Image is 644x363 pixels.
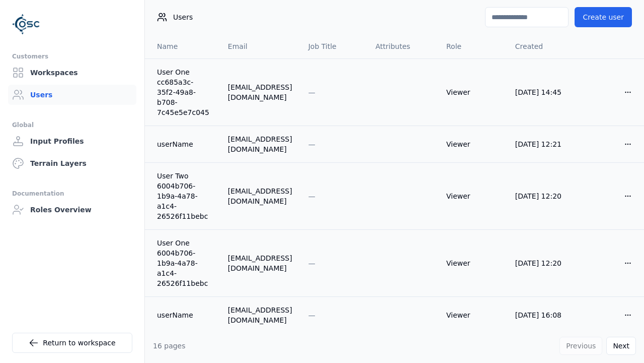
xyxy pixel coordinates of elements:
a: Return to workspace [12,333,132,353]
div: Viewer [446,258,499,268]
div: [EMAIL_ADDRESS][DOMAIN_NAME] [228,305,292,325]
a: Input Profiles [8,131,136,151]
div: [DATE] 16:08 [515,310,569,320]
a: User One 6004b706-1b9a-4a78-a1c4-26526f11bebc [157,238,212,288]
div: [DATE] 12:20 [515,191,569,201]
th: Name [145,34,220,58]
div: Customers [12,50,132,63]
span: — [308,140,315,148]
button: Create user [575,7,632,27]
div: Viewer [446,87,499,97]
img: Logo [12,10,40,38]
span: Users [173,12,193,22]
span: 16 pages [153,342,186,350]
span: — [308,192,315,200]
th: Email [220,34,300,58]
div: [DATE] 12:20 [515,258,569,268]
div: Viewer [446,139,499,149]
div: [DATE] 12:21 [515,139,569,149]
a: User One cc685a3c-35f2-49a8-b708-7c45e5e7c045 [157,67,212,117]
span: — [308,311,315,319]
a: User Two 6004b706-1b9a-4a78-a1c4-26526f11bebc [157,171,212,221]
th: Attributes [367,34,438,58]
a: Workspaces [8,63,136,83]
div: [EMAIL_ADDRESS][DOMAIN_NAME] [228,253,292,273]
span: — [308,259,315,267]
th: Role [438,34,507,58]
button: Next [606,337,636,355]
a: userName [157,310,212,320]
div: Viewer [446,310,499,320]
div: [EMAIL_ADDRESS][DOMAIN_NAME] [228,186,292,206]
a: userName [157,139,212,149]
span: — [308,88,315,96]
a: Terrain Layers [8,153,136,173]
th: Job Title [300,34,368,58]
div: [EMAIL_ADDRESS][DOMAIN_NAME] [228,134,292,154]
a: Roles Overview [8,200,136,220]
div: Global [12,119,132,131]
div: [EMAIL_ADDRESS][DOMAIN_NAME] [228,82,292,102]
div: [DATE] 14:45 [515,87,569,97]
div: Viewer [446,191,499,201]
a: Users [8,85,136,105]
div: Documentation [12,188,132,200]
th: Created [507,34,577,58]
